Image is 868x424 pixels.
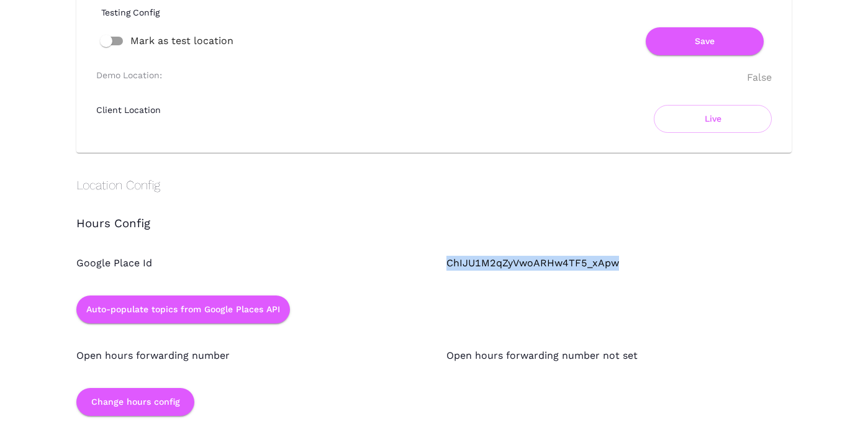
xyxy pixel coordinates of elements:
[76,388,194,416] button: Change hours config
[747,70,772,85] div: False
[654,105,772,133] button: Live
[422,231,792,271] div: ChIJU1M2qZyVwoARHw4TF5_xApw
[76,295,290,323] button: Auto-populate topics from Google Places API
[422,323,792,363] div: Open hours forwarding number not set
[96,70,162,80] h6: Demo Location:
[52,231,422,271] div: Google Place Id
[76,178,792,192] h2: Location Config
[52,323,422,363] div: Open hours forwarding number
[130,34,233,48] span: Mark as test location
[101,7,787,17] h6: Testing Config
[646,27,764,55] button: Save
[76,217,792,231] h3: Hours Config
[96,105,161,115] h6: Client Location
